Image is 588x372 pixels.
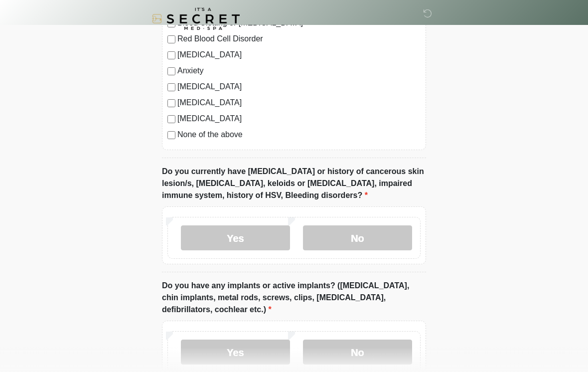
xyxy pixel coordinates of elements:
label: Red Blood Cell Disorder [177,33,421,45]
input: Red Blood Cell Disorder [167,35,175,43]
label: Yes [181,225,290,250]
input: [MEDICAL_DATA] [167,83,175,91]
label: Anxiety [177,65,421,77]
input: None of the above [167,131,175,139]
input: [MEDICAL_DATA] [167,115,175,123]
img: It's A Secret Med Spa Logo [152,7,240,30]
label: Yes [181,340,290,365]
label: Do you have any implants or active implants? ([MEDICAL_DATA], chin implants, metal rods, screws, ... [162,280,426,316]
label: No [303,225,412,250]
input: Anxiety [167,67,175,75]
label: [MEDICAL_DATA] [177,113,421,125]
label: None of the above [177,129,421,141]
label: [MEDICAL_DATA] [177,97,421,109]
label: [MEDICAL_DATA] [177,81,421,93]
label: Do you currently have [MEDICAL_DATA] or history of cancerous skin lesion/s, [MEDICAL_DATA], keloi... [162,166,426,201]
label: [MEDICAL_DATA] [177,49,421,61]
input: [MEDICAL_DATA] [167,51,175,59]
input: [MEDICAL_DATA] [167,99,175,107]
label: No [303,340,412,365]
